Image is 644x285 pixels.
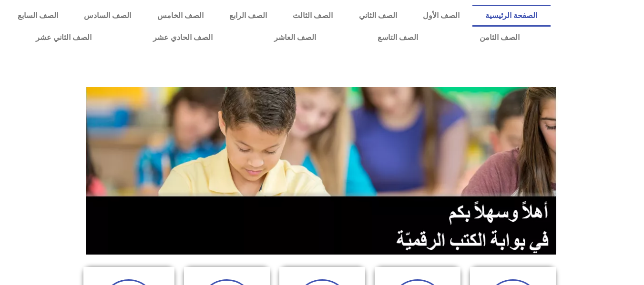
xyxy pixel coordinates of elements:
a: الصف السادس [71,5,144,27]
a: الصف الثاني عشر [5,27,122,49]
a: الصف التاسع [347,27,449,49]
a: الصف الثامن [449,27,550,49]
a: الصف الثاني [346,5,410,27]
a: الصف الخامس [144,5,216,27]
a: الصف السابع [5,5,71,27]
a: الصف الثالث [280,5,346,27]
a: الصفحة الرئيسية [472,5,550,27]
a: الصف الرابع [216,5,280,27]
a: الصف الحادي عشر [122,27,243,49]
a: الصف الأول [410,5,472,27]
a: الصف العاشر [243,27,347,49]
